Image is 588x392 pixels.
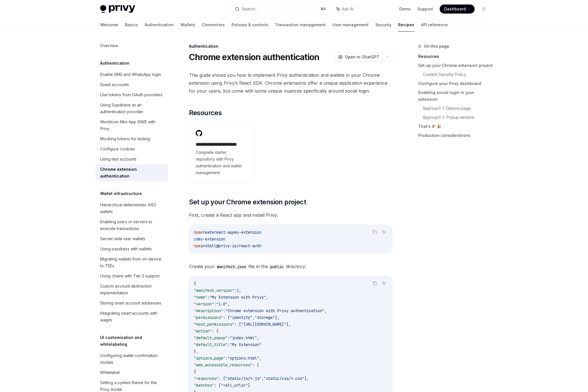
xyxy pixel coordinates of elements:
button: Toggle dark mode [479,5,488,14]
a: Using chains with Tier 2 support [96,271,168,281]
a: Production considerations [418,131,493,140]
div: Whitelabel [100,369,120,376]
div: Migrating wallets from on-device to TEEs [100,256,164,269]
div: Enabling users or servers to execute transactions [100,218,164,232]
a: Content Security Policy [423,70,493,79]
span: : [223,308,225,313]
a: Configure cookies [96,144,168,154]
span: "description" [194,308,223,313]
span: { [194,369,196,374]
span: create [201,230,214,235]
span: "[URL][DOMAIN_NAME]" [241,322,286,327]
a: Connectors [202,18,225,32]
span: install [201,243,216,248]
div: Configuring wallet confirmation modals [100,352,164,366]
a: Enabling social login in your extension [418,88,493,104]
span: , [252,315,255,320]
button: Ask AI [380,228,387,236]
span: react-app [214,230,234,235]
a: User management [332,18,369,32]
span: "name" [194,295,207,300]
span: , [257,335,259,340]
span: ], [304,376,309,381]
a: Mocking tokens for testing [96,134,168,144]
span: "static/js/*.js" [225,376,261,381]
span: , [325,308,327,313]
div: Using passkeys with wallets [100,246,152,252]
a: Support [417,6,433,12]
a: Transaction management [275,18,326,32]
span: "resources" [194,376,219,381]
span: Set up your Chrome extension project [189,198,306,207]
span: ] [248,383,250,388]
a: Security [375,18,391,32]
button: Copy the contents from the code block [371,228,378,236]
div: Custom account abstraction implementation [100,283,164,296]
span: "<all_urls>" [221,383,248,388]
span: Complete starter repository with Privy authentication and wallet management. [196,149,247,176]
a: Configure your Privy dashboard [418,79,493,88]
span: ], [275,315,279,320]
span: "options_page" [194,356,225,361]
span: "version" [194,301,214,306]
a: Demo [399,6,411,12]
span: }, [194,349,198,354]
div: Storing smart account addresses [100,300,161,306]
a: Enabling users or servers to execute transactions [96,217,168,234]
span: "My Extension" [230,342,261,347]
a: Approach 1: Options page [423,104,493,113]
a: **** **** **** **** ****Complete starter repository with Privy authentication and wallet management. [189,124,254,182]
span: : { [212,329,219,334]
button: Open in ChatGPT [334,52,383,62]
div: Mocking tokens for testing [100,135,150,142]
a: Approach 2: Popup window [423,113,493,122]
div: Use tokens from OAuth providers [100,91,162,98]
span: Resources [189,108,222,117]
a: That’s it! 🎉 [418,122,493,131]
div: Integrating smart accounts with wagmi [100,310,164,323]
a: Overview [96,41,168,51]
div: Search... [242,6,257,12]
span: "identity" [230,315,252,320]
span: : [214,301,216,306]
a: Using passkeys with wallets [96,244,168,254]
a: Welcome [100,18,118,32]
span: , [266,295,268,300]
a: Dashboard [440,5,475,14]
span: , [228,301,230,306]
span: npm [194,230,201,235]
span: This guide shows you how to implement Privy authentication and wallets in your Chrome extension u... [189,71,392,95]
span: : [228,335,230,340]
span: , [261,376,264,381]
span: On this page [424,43,449,50]
span: : [ [214,383,221,388]
a: Worldcoin Mini App SIWE with Privy [96,117,168,134]
span: "web_accessible_resources" [194,362,252,367]
span: { [194,281,196,286]
a: API reference [421,18,448,32]
span: Ask AI [342,6,353,12]
span: "1.0" [216,301,228,306]
div: Using Supabase as an authentication provider [100,102,164,115]
div: Enable SMS and WhatsApp login [100,71,161,78]
a: Guest accounts [96,80,168,90]
span: @privy-io/react-auth [216,243,261,248]
span: "action" [194,329,212,334]
code: manifest.json [215,264,248,270]
span: "host_permissions" [194,322,234,327]
div: Overview [100,42,118,49]
span: ⌘ K [320,7,326,11]
a: Policies & controls [232,18,268,32]
a: Hierarchical deterministic (HD) wallets [96,200,168,217]
span: : [225,356,228,361]
img: light logo [100,5,135,13]
a: Recipes [398,18,414,32]
button: Copy the contents from the code block [371,280,378,287]
span: "default_popup" [194,335,228,340]
span: "default_title" [194,342,228,347]
span: "Chrome extension with Privy authentication" [225,308,325,313]
span: : [ [252,362,259,367]
a: Set up your Chrome extension project [418,61,493,70]
h5: UI customization and whitelabeling [100,334,168,348]
span: Open in ChatGPT [345,54,379,60]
